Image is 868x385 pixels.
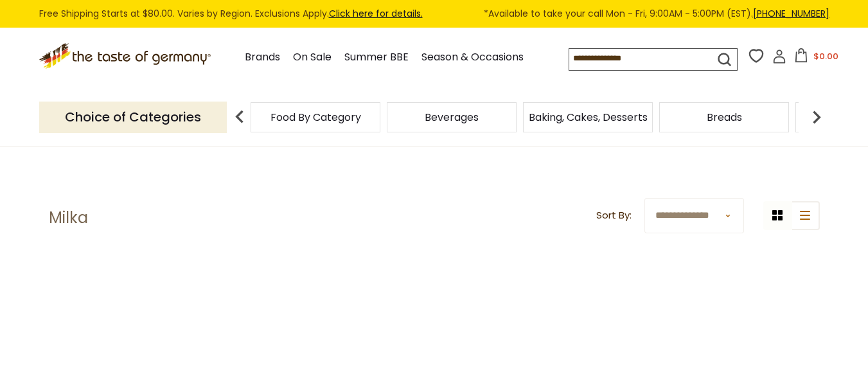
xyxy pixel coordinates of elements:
img: previous arrow [227,104,252,130]
label: Sort By: [596,208,632,224]
a: Click here for details. [329,7,423,20]
a: [PHONE_NUMBER] [753,7,829,20]
a: Brands [245,49,280,66]
span: *Available to take your call Mon - Fri, 9:00AM - 5:00PM (EST). [484,6,829,21]
a: Food By Category [270,112,361,122]
a: On Sale [293,49,332,66]
button: $0.00 [789,48,844,67]
img: next arrow [804,104,829,130]
p: Choice of Categories [39,102,227,133]
a: Season & Occasions [421,49,524,66]
a: Baking, Cakes, Desserts [529,112,648,122]
a: Summer BBE [344,49,409,66]
div: Free Shipping Starts at $80.00. Varies by Region. Exclusions Apply. [39,6,829,21]
h1: Milka [49,208,88,228]
a: Beverages [425,112,479,122]
a: Breads [707,112,742,122]
span: $0.00 [813,50,838,62]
